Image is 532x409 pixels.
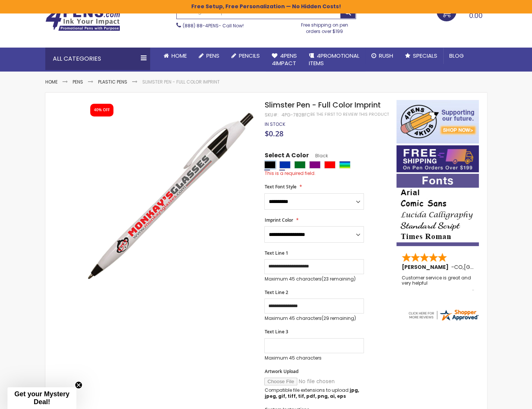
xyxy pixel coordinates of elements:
a: 4PROMOTIONALITEMS [303,48,365,72]
span: Pens [206,52,219,60]
span: Slimster Pen - Full Color Imprint [264,100,380,110]
img: Free shipping on orders over $199 [396,145,479,172]
div: Blue [279,161,291,169]
a: Pens [193,48,225,64]
p: Maximum 45 characters [264,276,364,282]
span: Rush [379,52,393,60]
span: Select A Color [264,151,308,161]
span: Home [171,52,187,60]
div: Free shipping on pen orders over $199 [293,19,356,34]
span: Pencils [239,52,260,60]
a: Pencils [225,48,266,64]
div: Green [294,161,305,169]
p: Compatible file extensions to upload: [264,387,364,399]
div: Red [324,161,335,169]
img: slimster-full-color-pen-black_1.jpg [83,111,254,282]
span: $0.28 [264,128,283,139]
span: (29 remaining) [321,315,356,321]
div: 40% OFF [94,107,110,113]
span: Text Line 1 [264,250,288,256]
img: font-personalization-examples [396,174,479,246]
span: [PERSON_NAME] [402,263,451,271]
div: Customer service is great and very helpful [402,275,474,291]
a: Pens [73,79,83,85]
strong: jpg, jpeg, gif, tiff, tif, pdf, png, ai, eps [264,387,359,399]
span: Black [308,152,328,159]
a: Plastic Pens [98,79,127,85]
img: 4pens.com widget logo [407,308,479,322]
span: In stock [264,121,285,127]
span: - , [451,263,519,271]
a: Home [158,48,193,64]
span: 4Pens 4impact [272,52,297,67]
span: Text Line 3 [264,328,288,335]
span: CO [454,263,463,271]
div: Assorted [339,161,350,169]
div: This is a required field. [264,170,389,176]
div: Black [264,161,276,169]
span: [GEOGRAPHIC_DATA] [464,263,519,271]
a: Home [45,79,58,85]
img: 4pens 4 kids [396,100,479,143]
span: Text Line 2 [264,289,288,296]
span: Artwork Upload [264,368,298,375]
span: 0.00 [469,11,483,20]
div: Get your Mystery Deal!Close teaser [7,387,76,409]
span: (23 remaining) [321,276,355,282]
a: 4pens.com certificate URL [407,317,479,323]
a: (888) 88-4PENS [183,22,219,29]
a: Specials [399,48,443,64]
span: 4PROMOTIONAL ITEMS [309,52,359,67]
div: 4PG-7828FC [281,112,310,118]
span: - Call Now! [183,22,244,29]
span: Imprint Color [264,217,293,223]
div: Availability [264,121,285,127]
a: Rush [365,48,399,64]
p: Maximum 45 characters [264,355,364,361]
button: Close teaser [75,381,82,389]
li: Slimster Pen - Full Color Imprint [142,79,220,85]
span: Blog [449,52,464,60]
a: 4Pens4impact [266,48,303,72]
a: Blog [443,48,470,64]
img: 4Pens Custom Pens and Promotional Products [45,7,120,31]
span: Get your Mystery Deal! [14,390,69,406]
a: Be the first to review this product [310,112,389,117]
span: Text Font Style [264,184,296,190]
div: Purple [309,161,320,169]
strong: SKU [264,112,278,118]
p: Maximum 45 characters [264,315,364,321]
span: Specials [413,52,437,60]
div: All Categories [45,48,150,70]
